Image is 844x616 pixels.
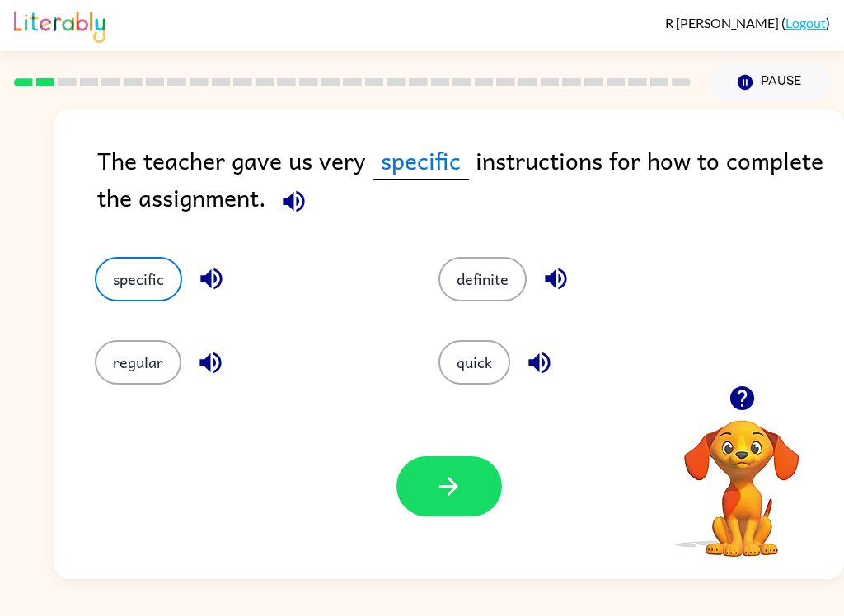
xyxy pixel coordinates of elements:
[373,142,469,180] span: specific
[97,142,844,224] div: The teacher gave us very instructions for how to complete the assignment.
[438,257,527,301] button: definite
[14,7,105,43] img: Literably
[659,394,824,559] video: Your browser must support playing .mp4 files to use Literably. Please try using another browser.
[665,15,830,30] div: ( )
[438,340,510,385] button: quick
[710,63,830,101] button: Pause
[95,340,181,385] button: regular
[665,15,781,30] span: R [PERSON_NAME]
[785,15,826,30] a: Logout
[95,257,182,301] button: specific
